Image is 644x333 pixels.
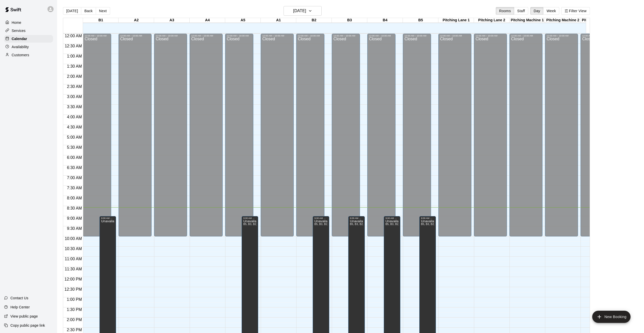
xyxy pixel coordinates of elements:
[369,34,394,37] div: 12:00 AM – 10:00 AM
[66,145,83,150] span: 5:30 AM
[12,44,29,49] p: Availability
[154,34,187,236] div: 12:00 AM – 10:00 AM: Closed
[243,223,271,226] span: B5, B3, B2, B1, A5, B4
[421,223,448,226] span: B5, B3, B2, B1, A5, B4
[4,19,53,26] a: Home
[296,34,324,236] div: 12:00 AM – 10:00 AM: Closed
[582,37,612,238] div: Closed
[10,323,45,328] p: Copy public page link
[4,27,53,34] a: Services
[119,34,152,236] div: 12:00 AM – 10:00 AM: Closed
[403,34,431,236] div: 12:00 AM – 10:00 AM: Closed
[421,217,434,219] div: 9:00 AM – 9:00 PM
[262,34,292,37] div: 12:00 AM – 10:00 AM
[385,223,413,226] span: B5, B3, B2, B1, A5, B4
[243,217,257,219] div: 9:00 AM – 9:00 PM
[333,34,358,37] div: 12:00 AM – 10:00 AM
[475,37,505,238] div: Closed
[66,64,83,68] span: 1:30 AM
[333,37,358,238] div: Closed
[65,307,83,312] span: 1:30 PM
[190,18,225,23] div: A4
[350,223,377,226] span: B5, B3, B2, B1, A5, B4
[12,28,26,33] p: Services
[191,37,221,238] div: Closed
[543,7,559,15] button: Week
[545,34,578,236] div: 12:00 AM – 10:00 AM: Closed
[474,34,507,236] div: 12:00 AM – 10:00 AM: Closed
[296,18,332,23] div: B2
[4,35,53,43] a: Calendar
[582,34,612,37] div: 12:00 AM – 10:00 AM
[66,226,83,231] span: 9:30 AM
[514,7,529,15] button: Staff
[547,37,576,238] div: Closed
[66,95,83,99] span: 3:00 AM
[385,217,399,219] div: 9:00 AM – 9:00 PM
[369,37,394,238] div: Closed
[403,18,438,23] div: B5
[332,34,360,236] div: 12:00 AM – 10:00 AM: Closed
[227,34,252,37] div: 12:00 AM – 10:00 AM
[101,217,114,219] div: 9:00 AM – 9:00 PM
[10,305,30,310] p: Help Center
[404,34,430,37] div: 12:00 AM – 10:00 AM
[12,20,21,25] p: Home
[547,34,576,37] div: 12:00 AM – 10:00 AM
[66,84,83,89] span: 2:30 AM
[314,223,342,226] span: B5, B3, B2, B1, A5, B4
[225,34,253,236] div: 12:00 AM – 10:00 AM: Closed
[66,125,83,129] span: 4:30 AM
[530,7,543,15] button: Day
[440,34,470,37] div: 12:00 AM – 10:00 AM
[438,18,474,23] div: Pitching Lane 1
[85,34,110,37] div: 12:00 AM – 10:00 AM
[4,51,53,59] a: Customers
[66,155,83,160] span: 6:00 AM
[332,18,367,23] div: B3
[561,7,590,15] button: Filter View
[511,37,541,238] div: Closed
[12,36,27,41] p: Calendar
[592,311,631,323] button: add
[190,34,223,236] div: 12:00 AM – 10:00 AM: Closed
[10,295,28,301] p: Contact Us
[66,135,83,139] span: 5:00 AM
[581,34,614,236] div: 12:00 AM – 10:00 AM: Closed
[191,34,221,37] div: 12:00 AM – 10:00 AM
[66,186,83,190] span: 7:30 AM
[156,34,186,37] div: 12:00 AM – 10:00 AM
[63,7,81,15] button: [DATE]
[12,52,29,58] p: Customers
[511,34,541,37] div: 12:00 AM – 10:00 AM
[4,43,53,51] a: Availability
[65,318,83,322] span: 2:00 PM
[63,257,83,261] span: 11:00 AM
[63,267,83,271] span: 11:30 AM
[63,236,83,241] span: 10:00 AM
[545,18,581,23] div: Pitching Machine 2
[154,18,190,23] div: A3
[96,7,110,15] button: Next
[66,196,83,200] span: 8:00 AM
[284,6,322,16] button: [DATE]
[440,37,470,238] div: Closed
[63,247,83,251] span: 10:30 AM
[225,18,261,23] div: A5
[262,37,292,238] div: Closed
[474,18,509,23] div: Pitching Lane 2
[298,34,323,37] div: 12:00 AM – 10:00 AM
[66,115,83,119] span: 4:00 AM
[367,34,395,236] div: 12:00 AM – 10:00 AM: Closed
[81,7,96,15] button: Back
[65,297,83,302] span: 1:00 PM
[63,277,83,281] span: 12:00 PM
[350,217,363,219] div: 9:00 AM – 9:00 PM
[66,105,83,109] span: 3:30 AM
[156,37,186,238] div: Closed
[367,18,403,23] div: B4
